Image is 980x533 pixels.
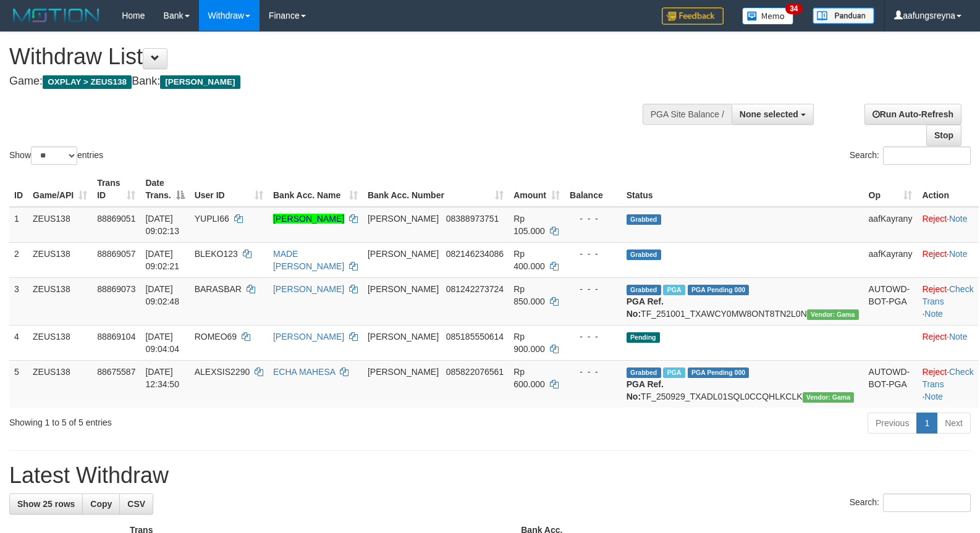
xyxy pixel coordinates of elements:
span: [PERSON_NAME] [368,214,439,224]
td: ZEUS138 [28,277,92,325]
label: Search: [850,146,971,165]
span: 34 [785,3,802,14]
th: Game/API: activate to sort column ascending [28,172,92,207]
span: 88675587 [97,367,135,377]
span: [PERSON_NAME] [368,367,439,377]
a: ECHA MAHESA [273,367,335,377]
h1: Withdraw List [9,44,641,69]
td: AUTOWD-BOT-PGA [864,360,918,408]
td: AUTOWD-BOT-PGA [864,277,918,325]
span: Pending [627,332,660,343]
a: 1 [916,413,937,434]
a: Reject [922,367,947,377]
span: BARASBAR [195,284,242,294]
span: Vendor URL: https://trx31.1velocity.biz [803,392,855,403]
span: Grabbed [627,367,661,378]
span: Rp 105.000 [513,214,545,236]
th: Amount: activate to sort column ascending [509,172,565,207]
label: Search: [850,493,971,512]
span: [PERSON_NAME] [368,249,439,259]
div: PGA Site Balance / [643,104,732,125]
td: ZEUS138 [28,207,92,243]
span: Vendor URL: https://trx31.1velocity.biz [807,309,859,320]
a: Note [924,309,943,319]
a: Show 25 rows [9,493,83,514]
a: [PERSON_NAME] [273,332,344,342]
a: MADE [PERSON_NAME] [273,249,344,271]
span: Copy 08388973751 to clipboard [446,214,499,224]
a: Check Trans [922,367,973,389]
td: ZEUS138 [28,360,92,408]
div: - - - [570,212,617,225]
input: Search: [883,493,971,512]
td: · [917,325,978,360]
td: TF_251001_TXAWCY0MW8ONT8TN2L0N [622,277,864,325]
span: PGA Pending [688,367,750,378]
td: 1 [9,207,28,243]
span: None selected [740,109,798,119]
img: MOTION_logo.png [9,6,103,25]
a: CSV [119,493,153,514]
span: Rp 850.000 [513,284,545,306]
td: TF_250929_TXADL01SQL0CCQHLKCLK [622,360,864,408]
span: 88869051 [97,214,135,224]
a: Previous [868,413,917,434]
span: 88869057 [97,249,135,259]
td: · · [917,360,978,408]
span: [PERSON_NAME] [368,284,439,294]
a: Note [949,249,968,259]
input: Search: [883,146,971,165]
a: [PERSON_NAME] [273,284,344,294]
a: [PERSON_NAME] [273,214,344,224]
span: ROMEO69 [195,332,237,342]
div: - - - [570,248,617,260]
span: Copy 085822076561 to clipboard [446,367,504,377]
span: Rp 900.000 [513,332,545,354]
a: Next [937,413,971,434]
td: 4 [9,325,28,360]
a: Note [924,392,943,401]
a: Reject [922,284,947,294]
span: ALEXSIS2290 [195,367,250,377]
td: 5 [9,360,28,408]
label: Show entries [9,146,103,165]
td: · · [917,277,978,325]
td: · [917,242,978,277]
b: PGA Ref. No: [627,296,664,319]
span: Grabbed [627,214,661,225]
span: Rp 600.000 [513,367,545,389]
a: Reject [922,249,947,259]
h4: Game: Bank: [9,75,641,88]
span: [PERSON_NAME] [368,332,439,342]
div: Showing 1 to 5 of 5 entries [9,411,399,429]
a: Copy [82,493,120,514]
span: Marked by aafanarl [663,285,685,295]
td: aafKayrany [864,242,918,277]
span: 88869104 [97,332,135,342]
td: · [917,207,978,243]
span: [DATE] 09:04:04 [145,332,179,354]
span: [DATE] 12:34:50 [145,367,179,389]
span: Grabbed [627,285,661,295]
button: None selected [732,104,814,125]
a: Reject [922,214,947,224]
a: Check Trans [922,284,973,306]
span: [DATE] 09:02:48 [145,284,179,306]
th: Balance [565,172,622,207]
span: PGA Pending [688,285,750,295]
span: BLEKO123 [195,249,238,259]
img: Feedback.jpg [662,7,724,25]
span: CSV [127,499,145,509]
th: Action [917,172,978,207]
a: Note [949,332,968,342]
span: Copy 081242273724 to clipboard [446,284,504,294]
th: Bank Acc. Number: activate to sort column ascending [363,172,509,207]
span: OXPLAY > ZEUS138 [43,75,132,89]
span: Marked by aafpengsreynich [663,367,685,378]
span: Copy 082146234086 to clipboard [446,249,504,259]
span: [DATE] 09:02:13 [145,214,179,236]
th: Bank Acc. Name: activate to sort column ascending [268,172,363,207]
div: - - - [570,283,617,295]
td: aafKayrany [864,207,918,243]
span: 88869073 [97,284,135,294]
